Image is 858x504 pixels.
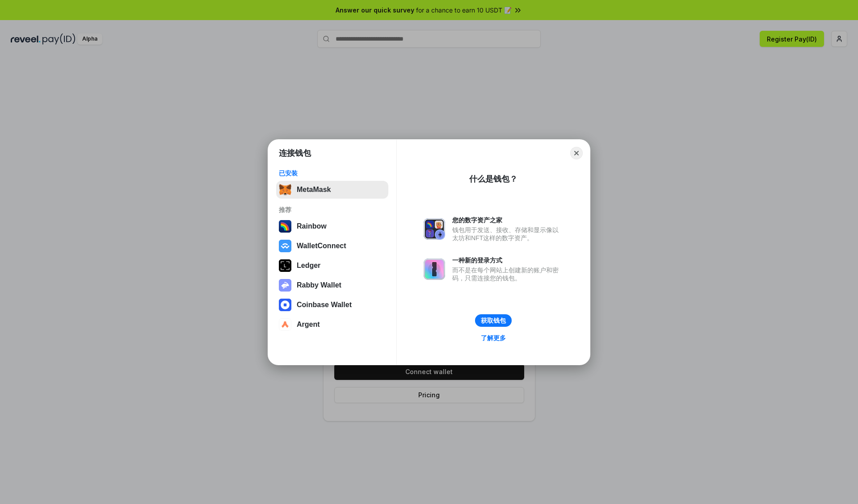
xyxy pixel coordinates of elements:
[279,169,386,177] div: 已安装
[276,257,388,275] button: Ledger
[279,240,291,252] img: svg+xml,%3Csvg%20width%3D%2228%22%20height%3D%2228%22%20viewBox%3D%220%200%2028%2028%22%20fill%3D...
[297,186,331,194] div: MetaMask
[475,332,511,344] a: 了解更多
[279,148,311,158] h1: 连接钱包
[297,222,327,230] div: Rainbow
[276,237,388,255] button: WalletConnect
[279,299,291,311] img: svg+xml,%3Csvg%20width%3D%2228%22%20height%3D%2228%22%20viewBox%3D%220%200%2028%2028%22%20fill%3D...
[469,174,517,184] div: 什么是钱包？
[452,216,563,224] div: 您的数字资产之家
[452,226,563,242] div: 钱包用于发送、接收、存储和显示像以太坊和NFT这样的数字资产。
[279,183,291,196] img: svg+xml,%3Csvg%20fill%3D%22none%22%20height%3D%2233%22%20viewBox%3D%220%200%2035%2033%22%20width%...
[297,281,341,289] div: Rabby Wallet
[279,206,386,214] div: 推荐
[279,259,291,272] img: svg+xml,%3Csvg%20xmlns%3D%22http%3A%2F%2Fwww.w3.org%2F2000%2Fsvg%22%20width%3D%2228%22%20height%3...
[276,296,388,314] button: Coinbase Wallet
[279,279,291,292] img: svg+xml,%3Csvg%20xmlns%3D%22http%3A%2F%2Fwww.w3.org%2F2000%2Fsvg%22%20fill%3D%22none%22%20viewBox...
[481,317,506,325] div: 获取钱包
[297,301,352,309] div: Coinbase Wallet
[276,181,388,199] button: MetaMask
[279,220,291,233] img: svg+xml,%3Csvg%20width%3D%22120%22%20height%3D%22120%22%20viewBox%3D%220%200%20120%20120%22%20fil...
[297,262,320,270] div: Ledger
[297,242,346,250] div: WalletConnect
[279,318,291,331] img: svg+xml,%3Csvg%20width%3D%2228%22%20height%3D%2228%22%20viewBox%3D%220%200%2028%2028%22%20fill%3D...
[424,218,445,240] img: svg+xml,%3Csvg%20xmlns%3D%22http%3A%2F%2Fwww.w3.org%2F2000%2Fsvg%22%20fill%3D%22none%22%20viewBox...
[276,316,388,333] button: Argent
[481,334,506,342] div: 了解更多
[452,256,563,264] div: 一种新的登录方式
[297,321,320,329] div: Argent
[475,314,512,327] button: 获取钱包
[424,258,445,280] img: svg+xml,%3Csvg%20xmlns%3D%22http%3A%2F%2Fwww.w3.org%2F2000%2Fsvg%22%20fill%3D%22none%22%20viewBox...
[570,147,583,159] button: Close
[276,217,388,235] button: Rainbow
[452,266,563,282] div: 而不是在每个网站上创建新的账户和密码，只需连接您的钱包。
[276,276,388,294] button: Rabby Wallet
